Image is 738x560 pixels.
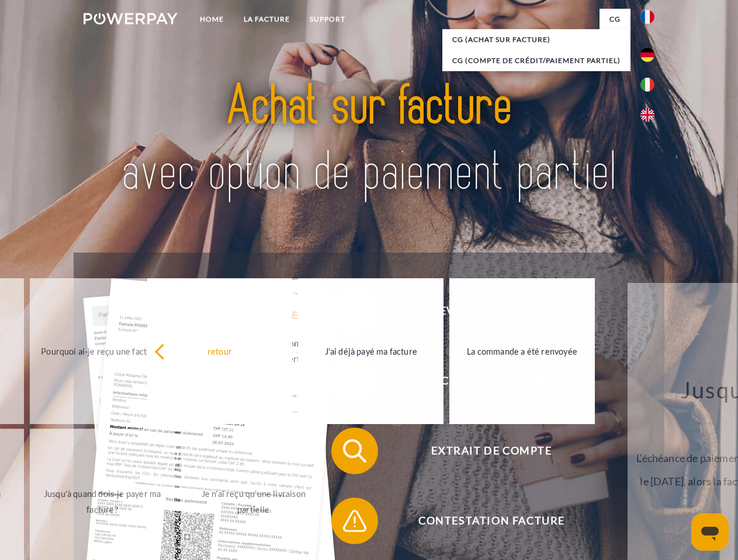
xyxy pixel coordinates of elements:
[640,10,654,24] img: fr
[190,9,234,30] a: Home
[112,56,626,223] img: title-powerpay_fr.svg
[331,498,635,544] button: Contestation Facture
[154,343,286,359] div: retour
[348,428,635,474] span: Extrait de compte
[640,78,654,92] img: it
[84,13,178,24] img: logo-powerpay-white.svg
[640,48,654,62] img: de
[691,513,729,551] iframe: Bouton de lancement de la fenêtre de messagerie
[37,486,168,517] div: Jusqu'à quand dois-je payer ma facture?
[600,9,630,30] a: CG
[331,428,635,474] button: Extrait de compte
[234,9,300,30] a: LA FACTURE
[340,506,369,535] img: qb_warning.svg
[305,343,436,359] div: J'ai déjà payé ma facture
[640,108,654,122] img: en
[340,436,369,466] img: qb_search.svg
[188,486,319,517] div: Je n'ai reçu qu'une livraison partielle
[442,29,630,50] a: CG (achat sur facture)
[348,498,635,544] span: Contestation Facture
[300,9,355,30] a: Support
[456,343,588,359] div: La commande a été renvoyée
[37,343,168,359] div: Pourquoi ai-je reçu une facture?
[442,50,630,71] a: CG (Compte de crédit/paiement partiel)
